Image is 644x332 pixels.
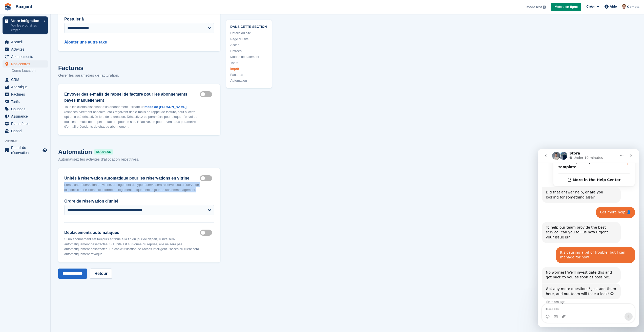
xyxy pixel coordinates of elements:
span: Dans cette section [230,24,268,29]
label: Auto reserve on storefront [200,178,214,179]
a: menu [3,38,48,46]
a: Mettre en ligne [551,3,581,11]
a: menu [3,46,48,53]
a: menu [3,145,48,155]
span: Créer [586,4,595,9]
a: menu [3,83,48,91]
span: Analytique [11,83,41,91]
label: Auto deallocate move outs [200,232,214,233]
span: Assurance [11,113,41,120]
a: menu [3,76,48,83]
a: menu [3,98,48,105]
h2: Factures [58,63,220,73]
label: Déplacements automatiques [64,230,200,236]
label: Postuler à [64,16,214,22]
img: icon-info-grey-7440780725fd019a000dd9b08b2336e03edf1995a4989e88bcd33f0948082b44.svg [543,6,546,9]
span: Vitrine [5,139,50,144]
a: Automation [230,78,268,83]
p: Tous les clients disposant d'un abonnement utilisant un (espèces, virement bancaire, etc.) reçoiv... [64,104,200,129]
a: Factures [230,72,268,77]
span: Mode test [527,5,542,10]
span: Factures [11,91,41,98]
span: Paramètres [11,120,41,127]
label: Envoyer des e-mails de rappel de facture pour les abonnements payés manuellement [64,91,200,103]
span: Accueil [11,38,41,46]
img: stora-icon-8386f47178a22dfd0bd8f6a31ec36ba5ce8667c1dd55bd0f319d3a0aa187defe.svg [4,3,12,11]
a: Détails du site [230,31,268,36]
a: Impôt [230,66,268,71]
p: Automatisez les activités d’allocation répétitives. [58,157,220,162]
span: Tarifs [11,98,41,105]
span: Abonnements [11,53,41,60]
a: Boutique d'aperçu [42,147,48,153]
label: Ordre de réservation d'unité [64,198,214,204]
p: Voir les prochaines étapes [11,23,41,32]
a: menu [3,53,48,60]
a: menu [3,120,48,127]
a: menu [3,113,48,120]
span: CRM [11,76,41,83]
span: Coupons [11,105,41,113]
a: menu [3,127,48,135]
a: Retour [90,269,112,279]
p: Si un abonnement est toujours attribué à la fin du jour de départ, l'unité sera automatiquement d... [64,237,200,256]
label: Manual invoice mailers on [200,94,214,95]
img: Alban Mackay [621,4,627,9]
span: Mettre en ligne [554,4,578,9]
h2: Automation [58,147,220,157]
a: Modes de paiement [230,54,268,59]
iframe: Intercom live chat [538,149,639,327]
a: Demo Location [12,68,48,73]
a: Boxgard [14,3,34,11]
label: Unités à réservation automatique pour les réservations en vitrine [64,175,200,181]
span: Capital [11,127,41,135]
a: menu [3,105,48,113]
p: Gérer les paramètres de facturation. [58,73,220,78]
span: Compte [627,4,639,9]
span: Activités [11,46,41,53]
a: Tarifs [230,60,268,65]
p: Lors d'une réservation en vitrine, un logement du type réservé sera réservé, sous réserve de disp... [64,182,200,192]
a: Votre intégration Voir les prochaines étapes [3,16,48,34]
a: mode de [PERSON_NAME] [144,105,186,109]
a: Entrées [230,48,268,53]
span: NOUVEAU [94,149,113,154]
a: Accès [230,42,268,48]
div: Ajouter une autre taxe [64,33,214,45]
p: Votre intégration [11,19,41,23]
a: menu [3,60,48,68]
span: Portail de réservation [11,145,41,155]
